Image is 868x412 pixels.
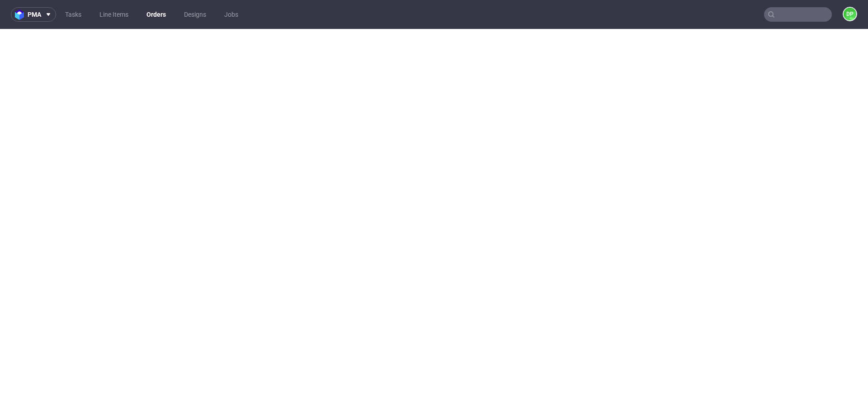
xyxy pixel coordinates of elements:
span: pma [28,11,41,18]
a: Jobs [219,7,244,22]
a: Designs [179,7,212,22]
img: logo [15,9,28,20]
a: Orders [141,7,171,22]
a: Tasks [60,7,87,22]
a: Line Items [94,7,134,22]
figcaption: DP [844,8,856,20]
button: pma [11,7,56,22]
